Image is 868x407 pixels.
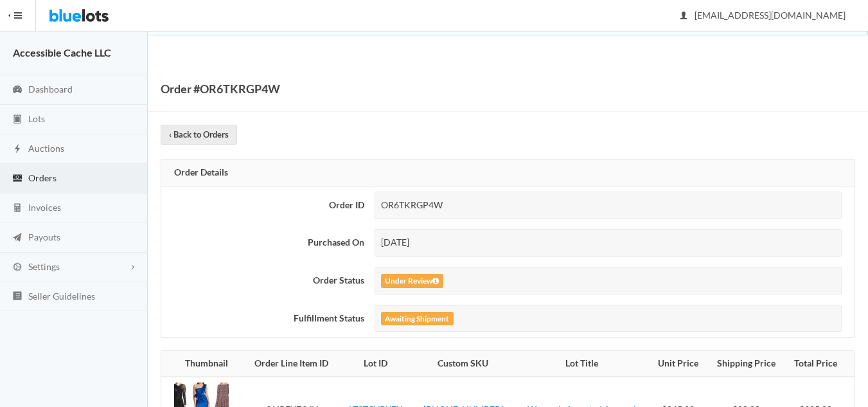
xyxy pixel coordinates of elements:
[677,10,690,23] ion-icon: person
[28,113,45,124] span: Lots
[412,351,514,377] th: Custom SKU
[381,312,454,326] label: Awaiting Shipment
[11,262,24,274] ion-icon: cog
[11,203,24,215] ion-icon: calculator
[161,125,237,145] a: ‹ Back to Orders
[161,186,369,224] th: Order ID
[161,262,369,300] th: Order Status
[11,232,24,244] ion-icon: paper plane
[161,224,369,262] th: Purchased On
[11,114,24,126] ion-icon: clipboard
[381,274,443,288] label: Under Review
[11,291,24,303] ion-icon: list box
[649,351,707,377] th: Unit Price
[161,159,855,186] div: Order Details
[28,84,73,95] span: Dashboard
[244,351,339,377] th: Order Line Item ID
[13,46,111,59] strong: Accessible Cache LLC
[707,351,785,377] th: Shipping Price
[11,84,24,96] ion-icon: speedometer
[11,173,24,185] ion-icon: cash
[161,79,280,98] h1: Order #OR6TKRGP4W
[785,351,855,377] th: Total Price
[28,291,95,302] span: Seller Guidelines
[28,202,61,213] span: Invoices
[161,300,369,338] th: Fulfillment Status
[514,351,649,377] th: Lot Title
[28,231,60,242] span: Payouts
[28,172,57,183] span: Orders
[375,192,842,219] div: OR6TKRGP4W
[161,351,244,377] th: Thumbnail
[339,351,412,377] th: Lot ID
[375,229,842,257] div: [DATE]
[28,261,60,272] span: Settings
[680,10,846,21] span: [EMAIL_ADDRESS][DOMAIN_NAME]
[28,143,64,154] span: Auctions
[11,143,24,156] ion-icon: flash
